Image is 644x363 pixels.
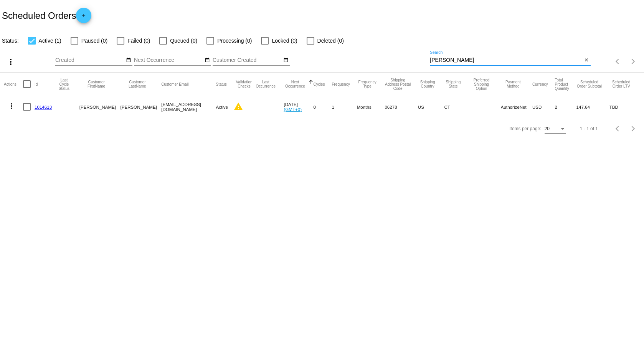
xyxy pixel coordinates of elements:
mat-header-cell: Total Product Quantity [555,73,576,96]
button: Change sorting for LastProcessingCycleId [56,78,73,91]
button: Change sorting for ShippingState [444,80,462,88]
mat-icon: close [584,57,589,63]
mat-cell: CT [444,96,469,118]
button: Clear [583,56,591,65]
input: Created [55,57,124,63]
input: Customer Created [213,57,282,63]
mat-cell: US [418,96,444,118]
mat-header-cell: Actions [4,73,23,96]
span: Processing (0) [217,36,252,45]
button: Change sorting for ShippingPostcode [385,78,411,91]
button: Change sorting for ShippingCountry [418,80,438,88]
span: Active (1) [39,36,61,45]
h2: Scheduled Orders [2,8,91,23]
mat-cell: TBD [609,96,640,118]
mat-icon: more_vert [6,57,15,66]
button: Change sorting for LifetimeValue [609,80,633,88]
span: 20 [545,126,550,131]
a: (GMT+0) [284,107,302,112]
span: Status: [2,38,19,44]
mat-icon: add [79,13,88,22]
button: Change sorting for Id [35,82,38,86]
button: Change sorting for LastOccurrenceUtc [254,80,277,88]
mat-cell: [DATE] [284,96,313,118]
button: Change sorting for NextOccurrenceUtc [284,80,306,88]
div: 1 - 1 of 1 [580,126,598,131]
mat-cell: [EMAIL_ADDRESS][DOMAIN_NAME] [161,96,216,118]
mat-cell: [PERSON_NAME] [79,96,121,118]
mat-cell: [PERSON_NAME] [121,96,162,118]
button: Change sorting for CustomerLastName [121,80,155,88]
mat-cell: 1 [332,96,357,118]
mat-cell: 2 [555,96,576,118]
mat-icon: date_range [205,57,210,63]
button: Change sorting for Frequency [332,82,350,86]
input: Search [430,57,582,63]
button: Next page [626,121,641,136]
span: Deleted (0) [317,36,344,45]
button: Change sorting for CurrencyIso [532,82,548,86]
button: Change sorting for Status [216,82,226,86]
button: Change sorting for FrequencyType [357,80,378,88]
span: Locked (0) [272,36,297,45]
button: Change sorting for CustomerFirstName [79,80,114,88]
mat-cell: 147.64 [576,96,609,118]
mat-select: Items per page: [545,126,566,132]
mat-cell: AuthorizeNet [501,96,532,118]
span: Active [216,104,228,109]
mat-icon: more_vert [7,101,16,111]
button: Previous page [610,121,626,136]
button: Change sorting for PreferredShippingOption [469,78,494,91]
mat-icon: warning [234,102,243,111]
a: 1014613 [35,104,52,109]
span: Failed (0) [127,36,150,45]
mat-cell: 06278 [385,96,418,118]
mat-cell: USD [532,96,555,118]
mat-cell: 0 [313,96,332,118]
button: Next page [626,54,641,69]
button: Previous page [610,54,626,69]
button: Change sorting for Cycles [313,82,325,86]
input: Next Occurrence [134,57,203,63]
button: Change sorting for PaymentMethod.Type [501,80,525,88]
div: Items per page: [509,126,541,131]
button: Change sorting for CustomerEmail [161,82,188,86]
span: Paused (0) [81,36,107,45]
mat-icon: date_range [126,57,131,63]
mat-header-cell: Validation Checks [234,73,254,96]
mat-cell: Months [357,96,385,118]
button: Change sorting for Subtotal [576,80,603,88]
span: Queued (0) [170,36,197,45]
mat-icon: date_range [283,57,289,63]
